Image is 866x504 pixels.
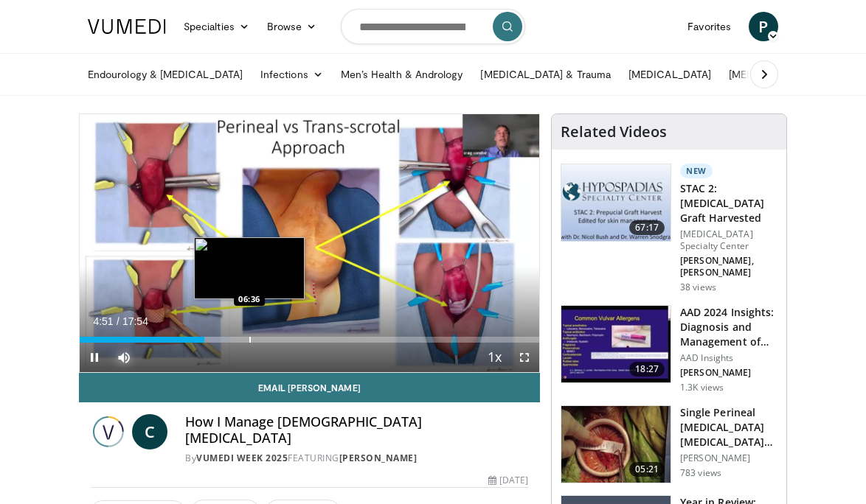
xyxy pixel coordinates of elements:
a: [PERSON_NAME] [339,452,418,464]
span: 17:54 [122,315,148,327]
a: Infections [252,60,332,89]
img: 735fcd68-c9dc-4d64-bd7c-3ac0607bf3e9.150x105_q85_crop-smart_upscale.jpg [561,406,671,483]
div: By FEATURING [185,452,528,465]
div: Progress Bar [80,337,539,343]
button: Fullscreen [510,343,539,372]
span: 05:21 [629,462,665,477]
span: 4:51 [93,315,113,327]
a: 05:21 Single Perineal [MEDICAL_DATA] [MEDICAL_DATA] Placement [PERSON_NAME] 783 views [561,405,777,483]
input: Search topics, interventions [341,9,525,44]
p: [PERSON_NAME] [680,367,777,379]
span: 18:27 [629,362,665,377]
h3: Single Perineal [MEDICAL_DATA] [MEDICAL_DATA] Placement [680,405,777,449]
p: [PERSON_NAME] [680,452,777,464]
a: Email [PERSON_NAME] [79,373,540,402]
a: [MEDICAL_DATA] & Trauma [471,60,620,89]
a: Browse [258,12,326,41]
button: Playback Rate [480,343,510,372]
img: 391116fa-c4eb-4293-bed8-ba80efc87e4b.150x105_q85_crop-smart_upscale.jpg [561,306,671,382]
p: [PERSON_NAME], [PERSON_NAME] [680,255,777,279]
h3: AAD 2024 Insights: Diagnosis and Management of Vulvar Disorders [680,305,777,349]
p: AAD Insights [680,352,777,364]
img: 01f3608b-8eda-4dca-98de-52c159a81040.png.150x105_q85_crop-smart_upscale.png [561,164,671,241]
a: [MEDICAL_DATA] [620,60,720,89]
span: / [117,315,119,327]
p: 1.3K views [680,382,724,393]
a: Specialties [175,12,258,41]
p: 38 views [680,281,716,293]
button: Pause [80,343,109,372]
a: 67:17 New STAC 2: [MEDICAL_DATA] Graft Harvested [MEDICAL_DATA] Specialty Center [PERSON_NAME], [... [561,164,777,293]
a: P [749,12,778,41]
a: Endourology & [MEDICAL_DATA] [79,60,252,89]
h4: How I Manage [DEMOGRAPHIC_DATA] [MEDICAL_DATA] [185,414,528,446]
a: 18:27 AAD 2024 Insights: Diagnosis and Management of Vulvar Disorders AAD Insights [PERSON_NAME] ... [561,305,777,393]
img: image.jpeg [194,237,305,299]
a: Favorites [679,12,740,41]
button: Mute [109,343,139,372]
a: C [132,414,167,449]
p: New [680,164,713,178]
video-js: Video Player [80,114,539,372]
h3: STAC 2: [MEDICAL_DATA] Graft Harvested [680,181,777,225]
p: [MEDICAL_DATA] Specialty Center [680,228,777,252]
div: [DATE] [488,474,528,487]
img: Vumedi Week 2025 [91,414,126,449]
h4: Related Videos [561,123,667,141]
a: Vumedi Week 2025 [196,452,288,464]
a: Men’s Health & Andrology [332,60,472,89]
img: VuMedi Logo [88,19,166,34]
p: 783 views [680,467,721,479]
span: 67:17 [629,220,665,235]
